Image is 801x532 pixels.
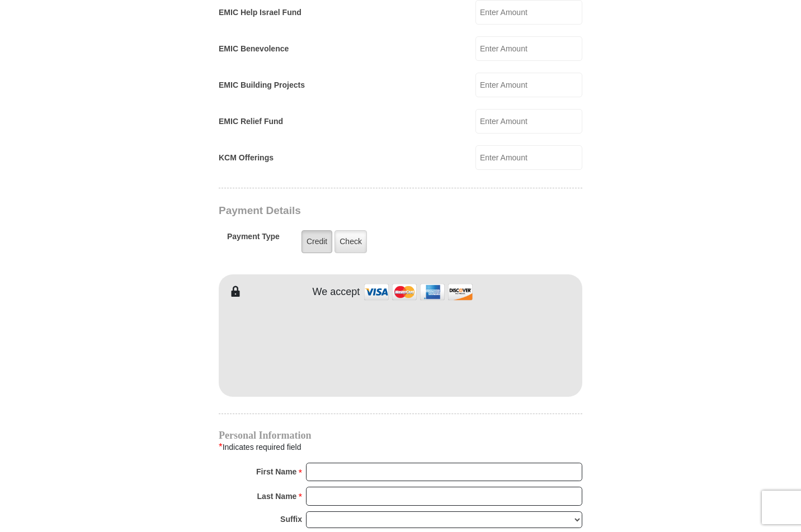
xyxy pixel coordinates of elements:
label: Check [334,230,367,253]
img: credit cards accepted [362,280,474,304]
label: Credit [301,230,332,253]
input: Enter Amount [475,145,582,170]
input: Enter Amount [475,109,582,134]
strong: Suffix [280,511,302,527]
input: Enter Amount [475,73,582,97]
h5: Payment Type [227,232,280,247]
strong: First Name [256,464,296,479]
h4: Personal Information [219,431,582,440]
label: EMIC Help Israel Fund [219,7,301,18]
label: EMIC Benevolence [219,43,289,55]
h3: Payment Details [219,205,504,217]
label: KCM Offerings [219,152,274,164]
h4: We accept [313,286,360,298]
label: EMIC Relief Fund [219,116,283,127]
strong: Last Name [257,488,297,504]
div: Indicates required field [219,440,582,454]
input: Enter Amount [475,36,582,61]
label: EMIC Building Projects [219,79,305,91]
